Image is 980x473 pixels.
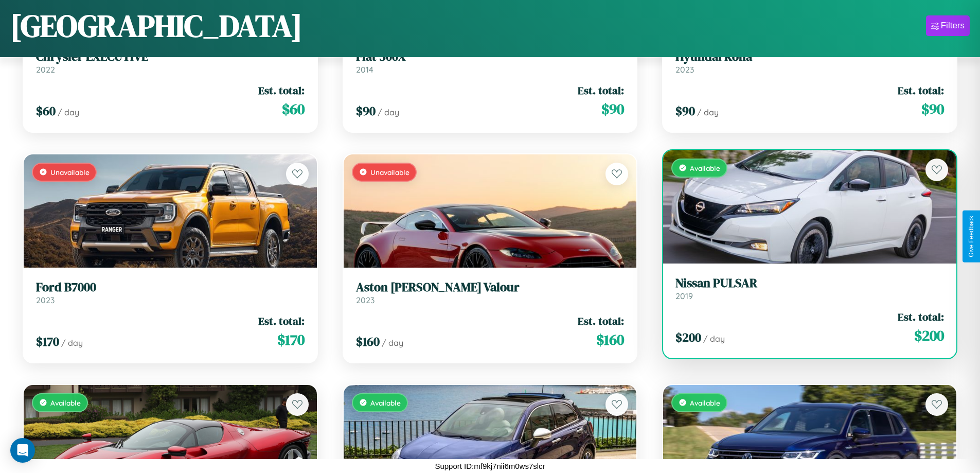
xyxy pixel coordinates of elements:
span: Est. total: [578,313,624,328]
span: $ 90 [675,102,695,119]
span: 2023 [356,295,375,305]
div: Filters [941,21,965,31]
a: Fiat 500X2014 [356,49,625,75]
span: 2023 [675,64,694,75]
span: Available [50,398,81,407]
h3: Fiat 500X [356,49,625,64]
span: $ 90 [601,99,624,119]
h3: Chrysler EXECUTIVE [36,49,305,64]
div: Give Feedback [968,216,975,257]
span: Est. total: [258,313,305,328]
span: / day [61,338,83,348]
h1: [GEOGRAPHIC_DATA] [10,5,302,47]
span: $ 60 [36,102,56,119]
span: 2023 [36,295,55,305]
span: Unavailable [50,168,90,177]
h3: Hyundai Kona [675,49,944,64]
h3: Aston [PERSON_NAME] Valour [356,280,625,295]
h3: Ford B7000 [36,280,305,295]
span: $ 170 [36,333,59,350]
h3: Nissan PULSAR [675,276,944,291]
p: Support ID: mf9kj7nii6m0ws7slcr [435,459,545,473]
span: Est. total: [898,309,944,324]
a: Ford B70002023 [36,280,305,305]
a: Aston [PERSON_NAME] Valour2023 [356,280,625,305]
span: 2014 [356,64,373,75]
span: / day [382,338,403,348]
a: Hyundai Kona2023 [675,49,944,75]
span: $ 60 [282,99,305,119]
span: $ 90 [921,99,944,119]
span: $ 200 [675,329,701,346]
span: Unavailable [370,168,409,177]
span: Available [690,164,720,172]
span: Est. total: [258,83,305,98]
span: / day [697,107,719,117]
span: $ 90 [356,102,376,119]
span: $ 200 [914,325,944,346]
span: $ 160 [356,333,380,350]
span: Available [690,398,720,407]
span: Available [370,398,401,407]
div: Open Intercom Messenger [10,438,35,463]
span: $ 160 [596,329,624,350]
span: / day [58,107,79,117]
span: Est. total: [578,83,624,98]
span: / day [378,107,399,117]
span: Est. total: [898,83,944,98]
button: Filters [926,15,970,36]
span: / day [703,334,725,344]
a: Nissan PULSAR2019 [675,276,944,301]
span: $ 170 [277,329,305,350]
span: 2019 [675,291,693,301]
span: 2022 [36,64,55,75]
a: Chrysler EXECUTIVE2022 [36,49,305,75]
